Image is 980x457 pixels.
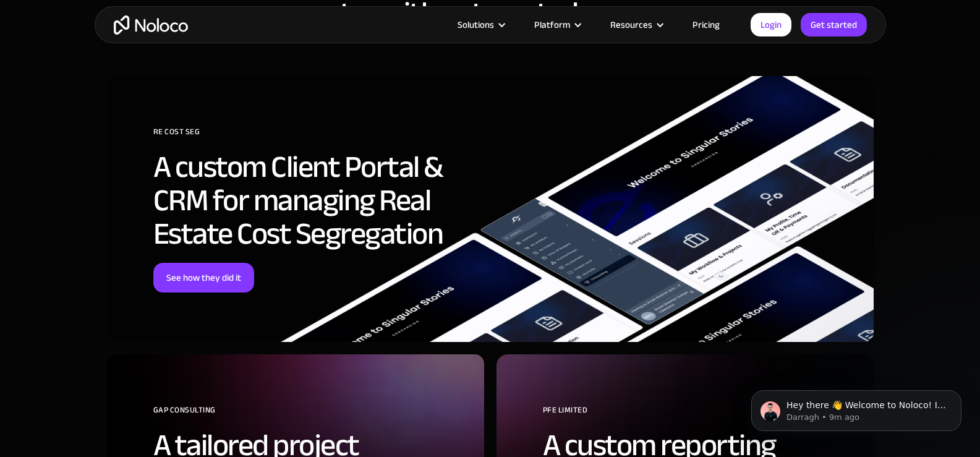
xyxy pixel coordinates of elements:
a: home [114,15,188,35]
a: See how they did it [153,263,254,293]
div: PFE Limited [543,401,855,429]
a: Pricing [677,17,735,33]
a: Login [751,13,791,36]
div: Resources [610,17,652,33]
div: Solutions [442,17,519,33]
div: Resources [595,17,677,33]
div: Platform [519,17,595,33]
a: Get started [801,13,867,36]
div: RE Cost Seg [153,122,466,150]
div: GAP Consulting [153,401,466,429]
h2: A custom Client Portal & CRM for managing Real Estate Cost Segregation [153,150,466,250]
iframe: Intercom notifications message [733,364,980,451]
div: Platform [534,17,570,33]
div: Solutions [458,17,494,33]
